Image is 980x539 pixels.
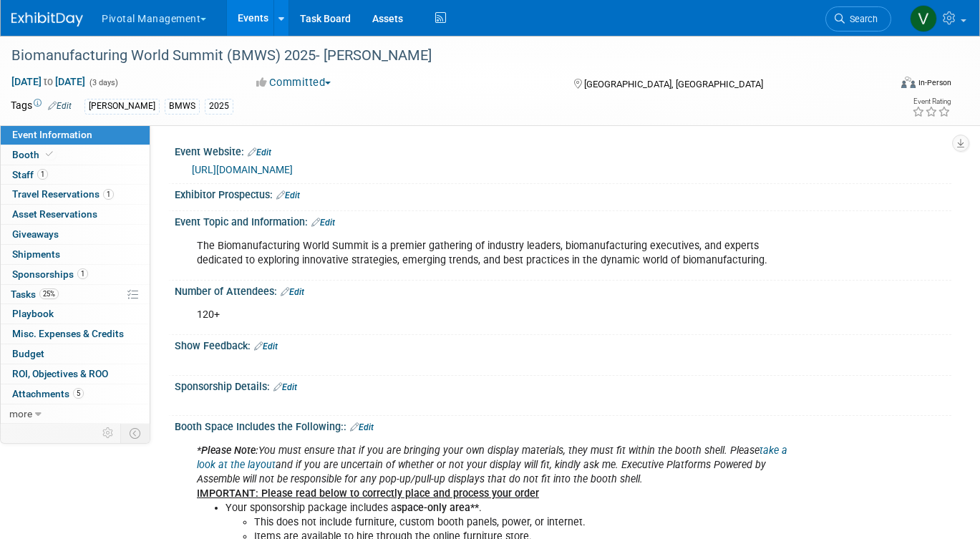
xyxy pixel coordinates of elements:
[84,99,160,114] div: [PERSON_NAME]
[12,129,92,140] span: Event Information
[1,304,150,324] a: Playbook
[42,76,55,87] span: to
[165,99,200,114] div: BMWS
[12,169,48,180] span: Staff
[187,232,800,275] div: The Biomanufacturing World Summit is a premier gathering of industry leaders, biomanufacturing ex...
[37,169,48,180] span: 1
[201,445,258,457] b: Please Note:
[910,5,937,32] img: Valerie Weld
[12,208,97,220] span: Asset Reservations
[1,225,150,244] a: Giveaways
[12,368,108,379] span: ROI, Objectives & ROO
[175,184,951,203] div: Exhibitor Prospectus:
[175,376,951,394] div: Sponsorship Details:
[12,248,60,260] span: Shipments
[197,459,766,485] i: and if you are uncertain of whether or not your display will fit, kindly ask me. Executive Platfo...
[175,211,951,230] div: Event Topic and Information:
[901,77,916,88] img: Format-Inperson.png
[11,12,83,26] img: ExhibitDay
[912,98,951,105] div: Event Rating
[1,384,150,404] a: Attachments5
[1,364,150,384] a: ROI, Objectives & ROO
[96,424,121,442] td: Personalize Event Tab Strip
[46,150,53,158] i: Booth reservation complete
[11,75,86,88] span: [DATE] [DATE]
[1,245,150,264] a: Shipments
[350,422,374,432] a: Edit
[825,6,891,31] a: Search
[175,141,951,160] div: Event Website:
[48,101,72,111] a: Edit
[12,348,44,359] span: Budget
[254,341,278,351] a: Edit
[1,404,150,424] a: more
[248,147,271,157] a: Edit
[1,344,150,364] a: Budget
[12,149,56,160] span: Booth
[73,388,84,399] span: 5
[12,308,54,319] span: Playbook
[12,328,124,339] span: Misc. Expenses & Credits
[1,324,150,344] a: Misc. Expenses & Credits
[254,515,792,530] li: This does not include furniture, custom booth panels, power, or internet.
[11,98,72,115] td: Tags
[175,281,951,299] div: Number of Attendees:
[12,228,59,240] span: Giveaways
[175,416,951,434] div: Booth Space Includes the Following::
[273,382,297,392] a: Edit
[187,301,800,329] div: 120+
[1,185,150,204] a: Travel Reservations1
[311,218,335,228] a: Edit
[205,99,233,114] div: 2025
[11,288,59,300] span: Tasks
[175,335,951,354] div: Show Feedback:
[812,74,951,96] div: Event Format
[397,502,479,514] b: space-only area**
[197,487,539,500] u: IMPORTANT: Please read below to correctly place and process your order
[845,14,878,24] span: Search
[918,77,951,88] div: In-Person
[12,268,88,280] span: Sponsorships
[121,424,150,442] td: Toggle Event Tabs
[276,190,300,200] a: Edit
[281,287,304,297] a: Edit
[9,408,32,419] span: more
[77,268,88,279] span: 1
[192,164,293,175] a: [URL][DOMAIN_NAME]
[1,205,150,224] a: Asset Reservations
[103,189,114,200] span: 1
[88,78,118,87] span: (3 days)
[251,75,336,90] button: Committed
[1,285,150,304] a: Tasks25%
[12,188,114,200] span: Travel Reservations
[197,445,760,457] i: * You must ensure that if you are bringing your own display materials, they must fit within the b...
[1,125,150,145] a: Event Information
[584,79,763,89] span: [GEOGRAPHIC_DATA], [GEOGRAPHIC_DATA]
[6,43,871,69] div: Biomanufacturing World Summit (BMWS) 2025- [PERSON_NAME]
[39,288,59,299] span: 25%
[1,165,150,185] a: Staff1
[1,145,150,165] a: Booth
[12,388,84,399] span: Attachments
[1,265,150,284] a: Sponsorships1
